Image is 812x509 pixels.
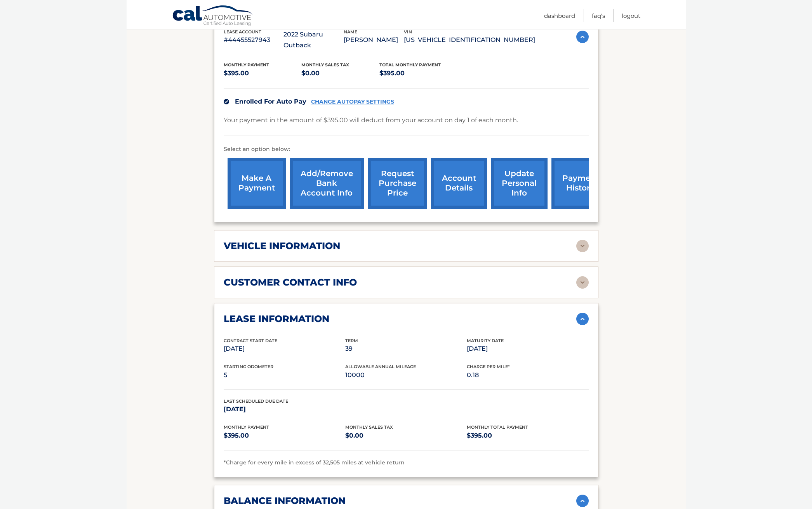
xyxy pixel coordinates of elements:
[235,98,306,105] span: Enrolled For Auto Pay
[283,29,344,51] p: 2022 Subaru Outback
[345,370,467,381] p: 10000
[345,338,358,343] span: Term
[224,62,269,68] span: Monthly Payment
[290,158,364,209] a: Add/Remove bank account info
[576,495,589,507] img: accordion-active.svg
[592,9,605,22] a: FAQ's
[551,158,610,209] a: payment history
[345,430,467,441] p: $0.00
[345,424,393,430] span: Monthly Sales Tax
[622,9,640,22] a: Logout
[467,424,528,430] span: Monthly Total Payment
[576,276,589,289] img: accordion-rest.svg
[344,35,404,45] p: [PERSON_NAME]
[379,62,441,68] span: Total Monthly Payment
[224,145,589,154] p: Select an option below:
[404,29,412,35] span: vin
[224,343,345,354] p: [DATE]
[379,68,457,79] p: $395.00
[224,313,329,325] h2: lease information
[491,158,548,209] a: update personal info
[224,364,273,369] span: Starting Odometer
[467,343,588,354] p: [DATE]
[224,430,345,441] p: $395.00
[224,370,345,381] p: 5
[224,115,518,126] p: Your payment in the amount of $395.00 will deduct from your account on day 1 of each month.
[576,240,589,252] img: accordion-rest.svg
[224,29,261,35] span: lease account
[576,313,589,325] img: accordion-active.svg
[544,9,575,22] a: Dashboard
[224,495,346,507] h2: balance information
[224,459,405,466] span: *Charge for every mile in excess of 32,505 miles at vehicle return
[431,158,487,209] a: account details
[404,35,535,45] p: [US_VEHICLE_IDENTIFICATION_NUMBER]
[311,99,394,105] a: CHANGE AUTOPAY SETTINGS
[224,277,357,288] h2: customer contact info
[467,338,504,343] span: Maturity Date
[301,62,349,68] span: Monthly sales Tax
[345,343,467,354] p: 39
[224,68,302,79] p: $395.00
[344,29,357,35] span: name
[368,158,427,209] a: request purchase price
[224,99,229,104] img: check.svg
[224,240,340,252] h2: vehicle information
[467,430,588,441] p: $395.00
[224,404,345,415] p: [DATE]
[467,370,588,381] p: 0.18
[467,364,510,369] span: Charge Per Mile*
[576,31,589,43] img: accordion-active.svg
[224,398,288,404] span: Last Scheduled Due Date
[224,424,269,430] span: Monthly Payment
[172,5,254,28] a: Cal Automotive
[224,338,277,343] span: Contract Start Date
[301,68,379,79] p: $0.00
[228,158,286,209] a: make a payment
[224,35,284,45] p: #44455527943
[345,364,416,369] span: Allowable Annual Mileage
